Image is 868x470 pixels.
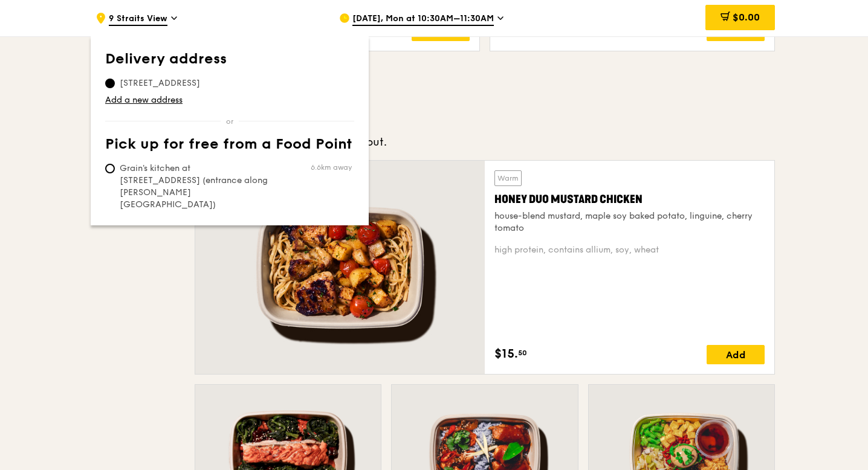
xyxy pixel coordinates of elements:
span: $15. [494,345,518,363]
div: Warm [494,170,522,186]
div: Honey Duo Mustard Chicken [494,191,765,208]
span: 50 [518,348,527,358]
h3: Regulars [195,109,775,131]
span: 9 Straits View [109,13,167,26]
span: Grain's kitchen at [STREET_ADDRESS] (entrance along [PERSON_NAME][GEOGRAPHIC_DATA]) [105,163,285,211]
span: $0.00 [733,11,760,23]
div: Add [707,22,765,41]
input: [STREET_ADDRESS] [105,79,115,88]
div: Add [707,345,765,364]
input: Grain's kitchen at [STREET_ADDRESS] (entrance along [PERSON_NAME][GEOGRAPHIC_DATA])6.6km away [105,164,115,173]
div: Meals you can enjoy day in day out. [195,134,775,150]
div: Add [412,22,470,41]
a: Add a new address [105,94,354,106]
span: [DATE], Mon at 10:30AM–11:30AM [352,13,494,26]
span: [STREET_ADDRESS] [105,77,215,89]
div: house-blend mustard, maple soy baked potato, linguine, cherry tomato [494,210,765,234]
th: Pick up for free from a Food Point [105,136,354,158]
span: 6.6km away [311,163,352,172]
th: Delivery address [105,51,354,72]
div: high protein, contains allium, soy, wheat [494,244,765,256]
